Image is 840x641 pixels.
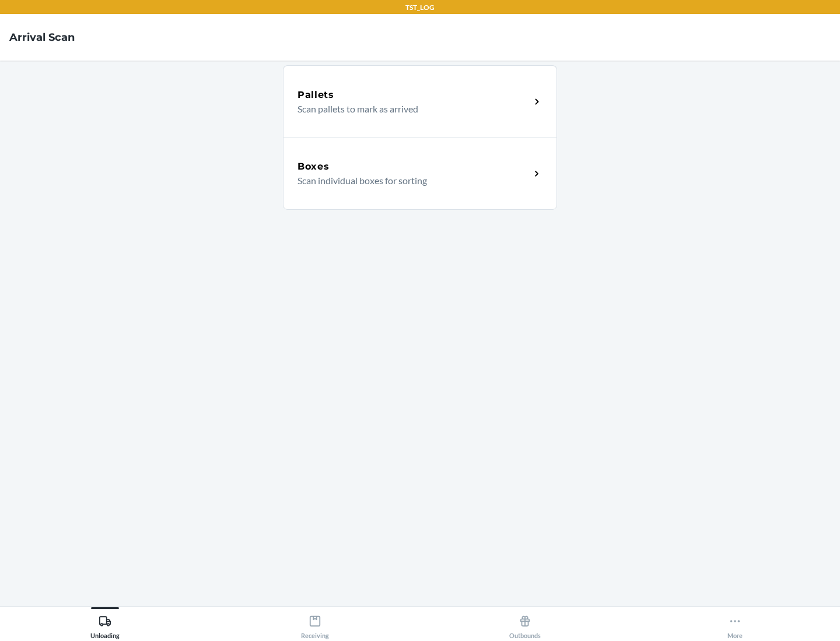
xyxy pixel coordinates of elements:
div: Receiving [301,610,329,639]
h5: Pallets [297,88,334,102]
button: Receiving [210,607,420,639]
p: TST_LOG [405,2,435,13]
h5: Boxes [297,160,330,174]
a: PalletsScan pallets to mark as arrived [283,65,557,138]
button: Outbounds [420,607,630,639]
a: BoxesScan individual boxes for sorting [283,138,557,210]
div: More [727,610,743,639]
p: Scan individual boxes for sorting [297,174,521,188]
div: Unloading [90,610,120,639]
p: Scan pallets to mark as arrived [297,102,521,116]
div: Outbounds [509,610,541,639]
button: More [630,607,840,639]
h4: Arrival Scan [9,30,75,45]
